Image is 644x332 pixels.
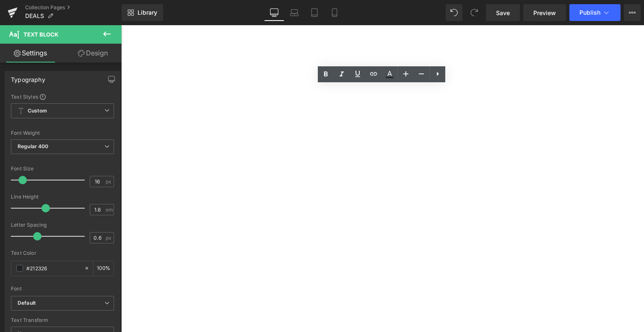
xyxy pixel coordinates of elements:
span: Publish [579,9,600,16]
button: Redo [466,4,483,21]
a: Design [62,44,123,63]
span: px [106,179,113,184]
div: Font Weight [11,130,114,136]
a: Mobile [325,4,345,21]
span: Save [496,8,510,17]
a: Laptop [284,4,304,21]
div: Font [11,286,114,292]
button: Undo [446,4,462,21]
span: DEALS [25,13,44,19]
a: New Library [122,4,163,21]
a: Desktop [264,4,284,21]
b: Regular 400 [18,143,49,149]
input: Color [26,264,80,273]
span: Text Block [23,31,58,38]
span: px [106,235,113,241]
a: Preview [523,4,566,21]
div: Typography [11,71,45,83]
span: em [106,207,113,212]
b: Custom [28,107,47,115]
span: Library [138,9,157,16]
div: % [93,261,114,276]
a: Collection Pages [25,4,122,11]
div: Line Height [11,194,114,200]
div: Font Size [11,166,114,172]
button: Publish [569,4,621,21]
a: Tablet [304,4,325,21]
div: Text Styles [11,93,114,100]
span: Preview [533,8,556,17]
div: Letter Spacing [11,222,114,228]
div: Text Color [11,250,114,256]
div: Text Transform [11,317,114,323]
i: Default [18,300,36,307]
button: More [624,4,641,21]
